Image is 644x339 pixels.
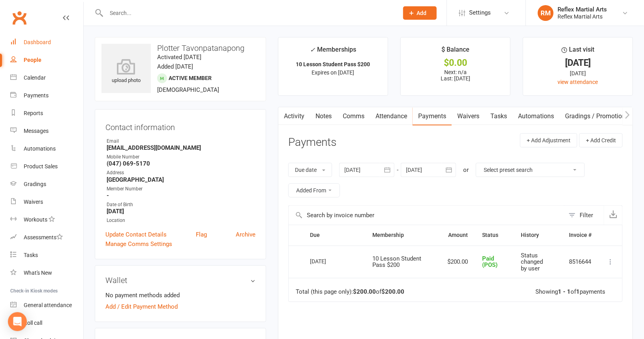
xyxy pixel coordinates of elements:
div: People [24,57,41,63]
i: ✓ [310,46,315,54]
a: Flag [196,230,207,239]
a: Notes [310,107,337,125]
a: Calendar [10,69,83,87]
strong: (047) 069-5170 [107,160,255,167]
strong: $200.00 [381,288,404,295]
strong: $200.00 [353,288,376,295]
time: Added [DATE] [157,63,193,70]
a: Clubworx [9,8,29,28]
a: Update Contact Details [105,230,167,239]
a: Archive [236,230,255,239]
div: Last visit [561,45,594,59]
span: Paid (POS) [483,255,498,269]
input: Search by invoice number [289,206,565,225]
h3: Wallet [105,276,255,285]
span: Add [417,10,427,16]
th: Membership [365,225,440,245]
span: Expires on [DATE] [312,69,355,76]
a: Product Sales [10,158,83,175]
div: Member Number [107,185,255,193]
div: $ Balance [441,45,469,59]
th: Amount [441,225,475,245]
time: Activated [DATE] [157,54,201,61]
button: + Add Credit [579,133,623,147]
a: Tasks [485,107,513,125]
div: Automations [24,145,56,152]
div: Messages [24,128,49,134]
div: or [463,165,469,175]
div: Payments [24,92,49,99]
a: Attendance [370,107,413,125]
span: [DEMOGRAPHIC_DATA] [157,86,219,93]
h3: Plotter Tavonpatanapong [101,44,259,52]
a: Workouts [10,211,83,229]
div: Mobile Number [107,153,255,161]
div: Gradings [24,181,46,187]
strong: - [107,192,255,199]
a: Payments [413,107,452,125]
div: Email [107,138,255,145]
p: Next: n/a Last: [DATE] [408,69,503,82]
a: Automations [513,107,560,125]
a: Reports [10,104,83,122]
h3: Contact information [105,120,255,132]
span: Active member [169,75,212,81]
div: Reports [24,110,43,116]
a: Messages [10,122,83,140]
td: $200.00 [441,246,475,278]
strong: [GEOGRAPHIC_DATA] [107,176,255,183]
div: Memberships [310,45,356,59]
span: Settings [469,4,491,22]
div: Dashboard [24,39,51,45]
div: General attendance [24,302,72,308]
span: Status changed by user [521,252,543,272]
div: Calendar [24,75,46,81]
a: Activity [278,107,310,125]
a: Waivers [10,193,83,211]
div: Assessments [24,234,63,240]
div: Product Sales [24,163,58,169]
a: Tasks [10,246,83,264]
a: Gradings / Promotions [560,107,634,125]
a: General attendance kiosk mode [10,296,83,314]
a: People [10,51,83,69]
div: Roll call [24,320,42,326]
a: Payments [10,87,83,104]
div: Total (this page only): of [296,289,404,295]
a: Assessments [10,229,83,246]
a: Manage Comms Settings [105,239,172,249]
button: Added From [288,183,340,197]
a: Dashboard [10,34,83,51]
strong: [EMAIL_ADDRESS][DOMAIN_NAME] [107,144,255,151]
a: Comms [337,107,370,125]
div: Location [107,217,255,224]
strong: 1 [576,288,580,295]
div: Tasks [24,252,38,258]
div: [DATE] [530,69,625,78]
div: upload photo [101,59,151,85]
div: Reflex Martial Arts [558,6,607,13]
strong: [DATE] [107,208,255,215]
li: No payment methods added [105,291,255,300]
div: Open Intercom Messenger [8,312,27,331]
button: Filter [565,206,604,225]
strong: 10 Lesson Student Pass $200 [296,61,370,67]
a: Add / Edit Payment Method [105,302,178,311]
a: Waivers [452,107,485,125]
div: $0.00 [408,59,503,67]
a: view attendance [558,79,598,85]
div: RM [538,5,554,21]
a: What's New [10,264,83,282]
button: + Add Adjustment [520,133,577,147]
th: Status [475,225,514,245]
div: Filter [580,210,593,220]
th: Invoice # [562,225,599,245]
strong: 1 - 1 [558,288,571,295]
div: Waivers [24,199,43,205]
div: What's New [24,270,52,276]
div: Address [107,169,255,177]
th: History [514,225,562,245]
input: Search... [104,7,393,19]
div: Workouts [24,216,47,223]
h3: Payments [288,136,336,149]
